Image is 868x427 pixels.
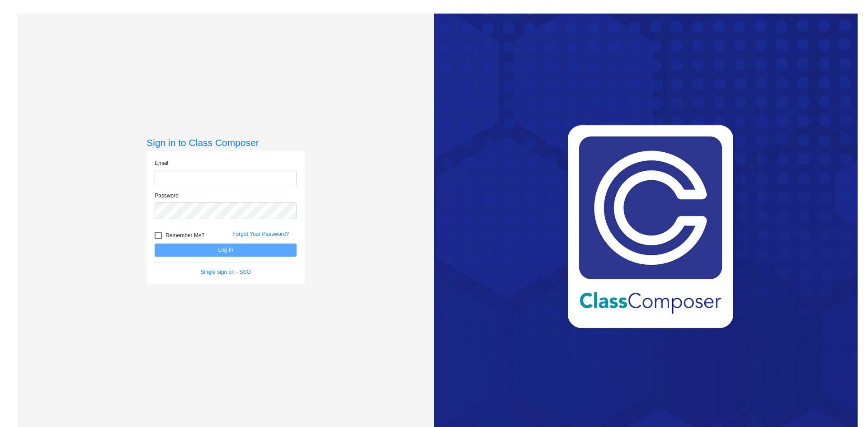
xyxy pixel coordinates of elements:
[165,230,204,241] span: Remember Me?
[201,269,251,275] a: Single sign on - SSO
[155,192,179,200] label: Password
[155,159,168,167] label: Email
[146,137,305,148] h3: Sign in to Class Composer
[232,231,289,237] a: Forgot Your Password?
[155,244,297,257] button: Log In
